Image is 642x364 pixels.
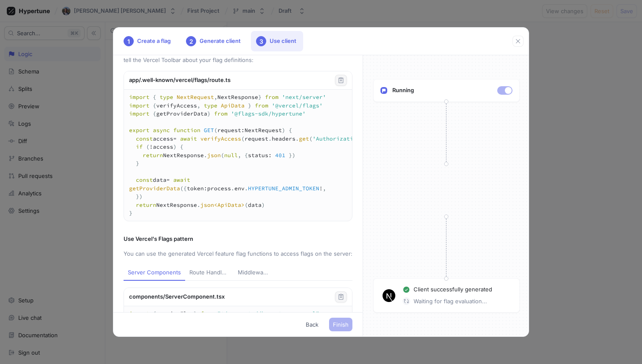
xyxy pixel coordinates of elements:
p: Running [392,86,414,95]
div: app/.well-known/vercel/flags/route.ts [124,71,352,90]
button: Route Handlers [185,265,234,281]
p: Use Vercel's Flags pattern [124,235,193,243]
button: Back [302,318,322,331]
div: Middleware [238,268,268,277]
p: Finally, add a new route handler in to tell the Vercel Toolbar about your flag definitions: [124,47,352,64]
img: Next Logo [383,289,395,302]
div: Route Handlers [189,268,229,277]
div: Generate client [181,31,248,51]
button: Finish [329,318,352,331]
div: 1 [124,36,134,46]
div: components/ServerComponent.tsx [124,288,352,306]
p: Waiting for flag evaluation... [414,297,487,306]
span: Finish [333,322,349,327]
div: Create a flag [118,31,177,51]
p: You can use the generated Vercel feature flag functions to access flags on the server: [124,250,352,258]
div: Server Components [128,268,181,277]
button: Server Components [124,265,185,281]
textarea: import { type NextRequest, NextResponse } from 'next/server' import { verifyAccess, type ApiData ... [124,90,376,221]
div: Use client [251,31,303,51]
div: 2 [186,36,196,46]
p: Client successfully generated [414,285,492,294]
div: 3 [256,36,266,46]
span: Back [306,322,318,327]
button: Middleware [234,265,273,281]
